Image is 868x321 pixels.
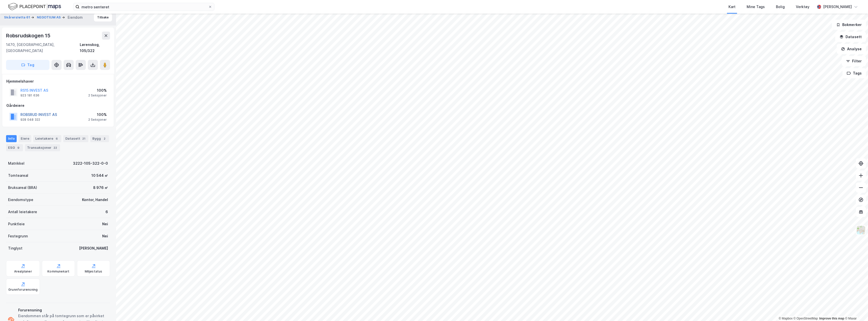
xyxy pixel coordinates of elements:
[85,269,102,274] div: Miljøstatus
[90,135,109,142] div: Bygg
[73,160,108,166] div: 3222-105-322-0-0
[747,4,765,10] div: Mine Tags
[8,233,28,239] div: Festegrunn
[4,15,31,20] button: Skårersletta 61
[776,4,785,10] div: Bolig
[68,14,83,20] div: Eiendom
[779,317,793,320] a: Mapbox
[79,245,108,251] div: [PERSON_NAME]
[54,136,59,141] div: 6
[16,145,21,150] div: 9
[8,160,24,166] div: Matrikkel
[88,112,107,118] div: 100%
[63,135,88,142] div: Datasett
[823,4,852,10] div: [PERSON_NAME]
[837,44,866,54] button: Analyse
[856,225,866,235] img: Z
[6,135,17,142] div: Info
[88,118,107,122] div: 2 Seksjoner
[6,78,110,84] div: Hjemmelshaver
[843,297,868,321] div: Kontrollprogram for chat
[6,32,51,40] div: Robsrudskogen 15
[82,197,108,203] div: Kontor, Handel
[37,15,62,20] button: NEGOTIUM AS
[47,269,69,274] div: Kommunekart
[14,269,32,274] div: Arealplaner
[8,185,37,191] div: Bruksareal (BRA)
[8,172,28,179] div: Tomteareal
[796,4,809,10] div: Verktøy
[8,2,61,11] img: logo.f888ab2527a4732fd821a326f86c7f29.svg
[843,68,866,78] button: Tags
[20,118,40,122] div: 928 048 322
[88,87,107,93] div: 100%
[79,3,208,11] input: Søk på adresse, matrikkel, gårdeiere, leietakere eller personer
[102,221,108,227] div: Nei
[8,221,25,227] div: Punktleie
[93,185,108,191] div: 8 976 ㎡
[8,209,37,215] div: Antall leietakere
[6,103,110,109] div: Gårdeiere
[19,135,31,142] div: Eiere
[819,317,844,320] a: Improve this map
[835,32,866,42] button: Datasett
[105,209,108,215] div: 6
[8,288,38,292] div: Grunnforurensning
[80,42,110,54] div: Lørenskog, 105/322
[6,42,80,54] div: 1470, [GEOGRAPHIC_DATA], [GEOGRAPHIC_DATA]
[843,297,868,321] iframe: Chat Widget
[88,93,107,97] div: 2 Seksjoner
[6,144,23,151] div: ESG
[832,20,866,30] button: Bokmerker
[20,93,39,97] div: 923 181 636
[102,136,107,141] div: 2
[794,317,818,320] a: OpenStreetMap
[728,4,736,10] div: Kart
[81,136,86,141] div: 21
[102,233,108,239] div: Nei
[91,172,108,179] div: 10 544 ㎡
[842,56,866,66] button: Filter
[33,135,61,142] div: Leietakere
[52,145,58,150] div: 22
[18,307,108,313] div: Forurensning
[8,245,22,251] div: Tinglyst
[94,13,112,21] button: Tilbake
[8,197,33,203] div: Eiendomstype
[25,144,60,151] div: Transaksjoner
[6,60,49,70] button: Tag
